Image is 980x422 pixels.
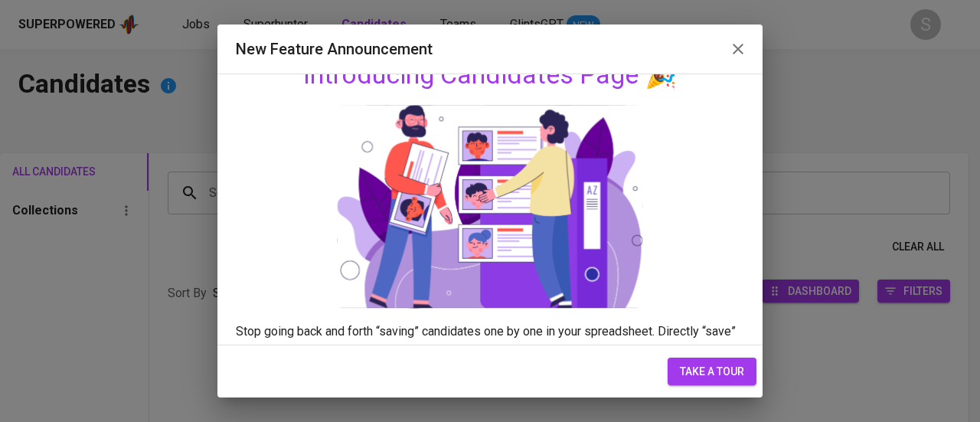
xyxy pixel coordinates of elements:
[668,358,756,386] button: take a tour
[680,362,744,381] span: take a tour
[236,37,745,61] h2: New Feature Announcement
[236,322,745,359] p: Stop going back and forth “saving” candidates one by one in your spreadsheet. Directly “save” can...
[236,59,745,91] h4: Introducing Candidates Page 🎉
[337,103,643,310] img: onboarding_candidates.svg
